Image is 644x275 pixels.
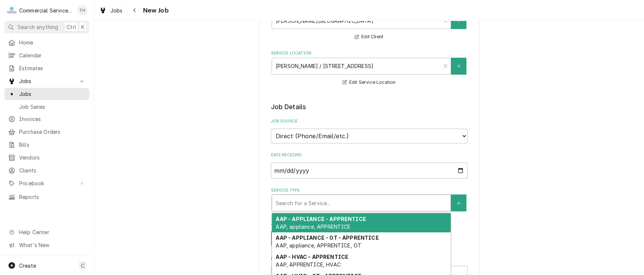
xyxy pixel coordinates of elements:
span: AAP, appliance, APPRENTICE [276,224,350,230]
legend: Job Details [271,102,468,112]
a: Vendors [4,151,89,164]
span: Calendar [19,51,86,59]
a: Go to Jobs [4,75,89,87]
span: Help Center [19,228,85,236]
span: Home [19,39,86,46]
a: Go to What's New [4,239,89,251]
label: Service Type [271,187,468,193]
a: Jobs [96,4,126,17]
a: Job Series [4,101,89,113]
span: Pricebook [19,179,75,187]
div: Date Received [271,152,468,178]
strong: AAP - APPLIANCE - OT - APPRENTICE [276,235,379,241]
a: Invoices [4,113,89,125]
span: C [81,262,85,269]
div: Job Type [271,221,468,247]
span: Jobs [19,90,86,98]
button: Search anythingCtrlK [4,21,89,33]
a: Home [4,36,89,49]
span: Estimates [19,64,86,72]
a: Go to Pricebook [4,177,89,189]
span: Reports [19,193,86,201]
svg: Create New Service [457,201,461,206]
span: Ctrl [67,23,76,31]
span: K [81,23,85,31]
span: Purchase Orders [19,128,86,136]
span: New Job [141,6,169,15]
a: Estimates [4,62,89,74]
strong: AAP - APPLIANCE - APPRENTICE [276,216,366,222]
div: Service Location [271,50,468,87]
label: Job Source [271,118,468,124]
a: Go to Help Center [4,226,89,238]
div: Service Type [271,187,468,211]
strong: AAP - HVAC - APPRENTICE [276,254,348,260]
button: Navigate back [129,4,141,16]
svg: Create New Location [457,64,461,69]
button: Edit Client [354,32,384,42]
span: Vendors [19,154,86,161]
label: Reason For Call [271,256,468,262]
a: Clients [4,164,89,176]
a: Calendar [4,49,89,61]
a: Purchase Orders [4,126,89,138]
span: Create [19,262,36,269]
span: Jobs [110,7,123,14]
div: Commercial Service Co.'s Avatar [7,5,17,15]
div: Job Source [271,118,468,143]
a: Reports [4,191,89,203]
span: Clients [19,167,86,174]
button: Create New Location [451,58,466,75]
span: Invoices [19,115,86,123]
label: Date Received [271,152,468,158]
a: Jobs [4,88,89,100]
div: Commercial Service Co. [19,7,73,14]
span: AAP, APPRENTICE, HVAC [276,261,340,268]
span: What's New [19,241,85,249]
span: Search anything [18,23,58,31]
label: Job Type [271,221,468,226]
input: yyyy-mm-dd [271,162,468,179]
span: Jobs [19,77,75,85]
button: Create New Service [451,194,466,211]
div: Client [271,5,468,42]
span: Job Series [19,103,86,111]
a: Bills [4,139,89,151]
div: C [7,5,17,15]
button: Edit Service Location [341,78,397,87]
div: Tricia Hansen's Avatar [77,5,87,15]
span: Bills [19,141,86,149]
label: Service Location [271,50,468,56]
span: AAP, appliance, APPRENTICE, OT [276,242,361,249]
div: TH [77,5,87,15]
